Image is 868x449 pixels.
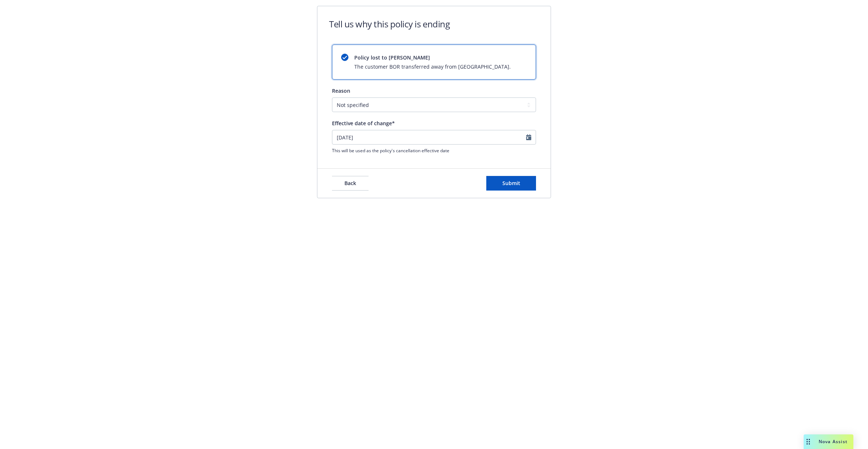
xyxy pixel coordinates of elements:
[329,18,450,30] h1: Tell us why this policy is ending
[819,438,848,445] span: Nova Assist
[804,434,853,449] button: Nova Assist
[486,176,536,191] button: Submit
[502,180,520,187] span: Submit
[332,176,369,191] button: Back
[804,434,813,449] div: Drag to move
[354,63,511,70] span: The customer BOR transferred away from [GEOGRAPHIC_DATA].
[332,147,536,154] span: This will be used as the policy's cancellation effective date
[332,130,536,145] input: YYYY-MM-DD
[344,180,356,187] span: Back
[332,120,395,127] span: Effective date of change*
[354,54,511,61] span: Policy lost to [PERSON_NAME]
[332,87,350,94] span: Reason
